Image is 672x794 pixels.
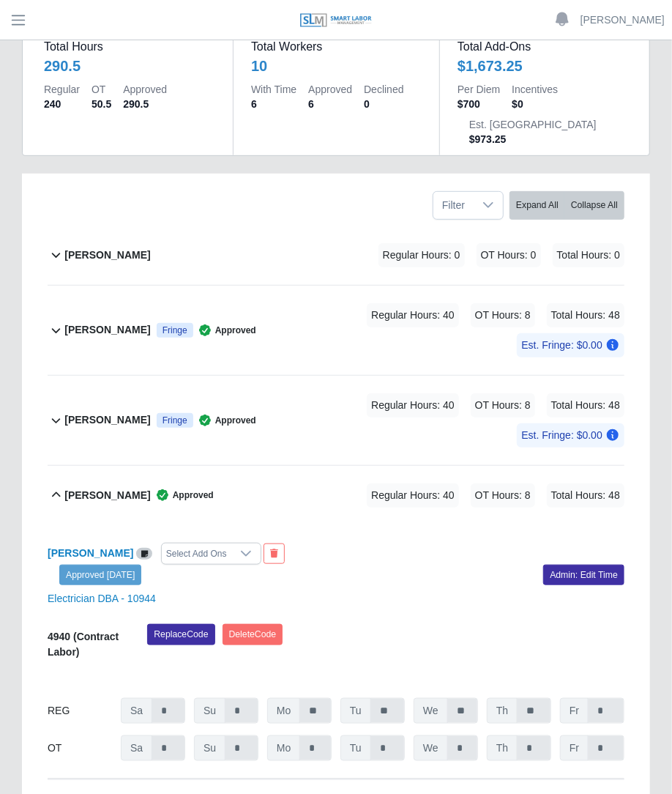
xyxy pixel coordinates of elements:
dd: $0 [512,97,558,111]
a: View/Edit Notes [136,547,152,559]
span: Sa [121,698,152,724]
a: [PERSON_NAME] [580,12,665,28]
span: Est. Fringe: $0.00 [517,423,624,448]
span: Approved [151,488,214,502]
span: Fringe [163,324,187,336]
dd: $700 [458,97,500,111]
button: [PERSON_NAME] Approved Regular Hours: 40 OT Hours: 8 Total Hours: 48 [48,466,624,525]
dt: Approved [123,82,167,97]
b: [PERSON_NAME] [64,488,150,503]
span: OT Hours: 8 [471,483,535,508]
span: Est. Fringe: $0.00 [517,333,624,357]
span: Th [487,698,518,724]
button: DeleteCode [223,624,283,645]
div: $1,673.25 [458,56,628,76]
dt: Total Hours [44,38,215,56]
dd: 6 [251,97,296,111]
button: [PERSON_NAME] Fringe Approved Regular Hours: 40 OT Hours: 8 Total Hours: 48 Est. Fringe: $0.00 [48,286,624,375]
span: Regular Hours: 40 [367,303,459,327]
dt: OT [92,82,111,97]
span: Approved [193,413,256,428]
button: Collapse All [564,191,624,220]
dt: Incentives [512,82,558,97]
dd: 50.5 [92,97,111,111]
dt: Approved [308,82,352,97]
button: [PERSON_NAME] Fringe Approved Regular Hours: 40 OT Hours: 8 Total Hours: 48 Est. Fringe: $0.00 [48,376,624,465]
span: Tu [340,698,371,724]
dt: With Time [251,82,296,97]
dt: Total Add-Ons [458,38,628,56]
span: OT Hours: 8 [471,303,535,327]
dd: 240 [44,97,80,111]
button: End Worker & Remove from the Timesheet [264,543,285,564]
div: Prevailing Wage (Fringe Eligible) [157,413,193,428]
span: OT Hours: 8 [471,393,535,418]
dt: Per Diem [458,82,500,97]
span: OT Hours: 0 [477,243,541,267]
dt: Est. [GEOGRAPHIC_DATA] [469,117,597,132]
a: Electrician DBA - 10944 [48,593,156,604]
span: Total Hours: 0 [553,243,624,267]
div: Prevailing Wage (Fringe Eligible) [157,323,193,338]
span: Th [487,735,518,761]
a: [PERSON_NAME] [48,547,133,559]
span: Tu [340,735,371,761]
span: Filter [433,192,474,219]
span: We [414,735,448,761]
dd: $973.25 [469,132,597,146]
span: Regular Hours: 0 [378,243,465,267]
dt: Regular [44,82,80,97]
img: SLM Logo [299,12,373,29]
button: ReplaceCode [147,624,214,645]
span: Fringe [163,415,187,426]
a: Admin: Edit Time [543,565,624,585]
button: [PERSON_NAME] Regular Hours: 0 OT Hours: 0 Total Hours: 0 [48,226,624,285]
div: REG [48,698,112,724]
button: Expand All [509,191,565,220]
span: We [414,698,448,724]
span: Mo [267,698,300,724]
b: [PERSON_NAME] [64,412,150,428]
div: OT [48,735,112,761]
a: Approved [DATE] [59,565,141,585]
dd: 6 [308,97,352,111]
span: Total Hours: 48 [547,303,624,327]
dd: 290.5 [123,97,167,111]
span: Su [194,735,225,761]
div: bulk actions [509,191,624,220]
span: Mo [267,735,300,761]
b: [PERSON_NAME] [64,248,150,263]
span: Su [194,698,225,724]
div: 290.5 [44,56,215,76]
span: Total Hours: 48 [547,483,624,508]
b: 4940 (Contract Labor) [48,631,119,658]
dt: Declined [364,82,403,97]
span: Approved [193,323,256,338]
b: [PERSON_NAME] [64,322,150,338]
span: Regular Hours: 40 [367,393,459,418]
dd: 0 [364,97,403,111]
dt: Total Workers [251,38,422,56]
span: Fr [560,698,589,724]
span: Sa [121,735,152,761]
div: 10 [251,56,422,76]
div: Select Add Ons [162,543,231,564]
span: Total Hours: 48 [547,393,624,418]
span: Fr [560,735,589,761]
span: Regular Hours: 40 [367,483,459,508]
